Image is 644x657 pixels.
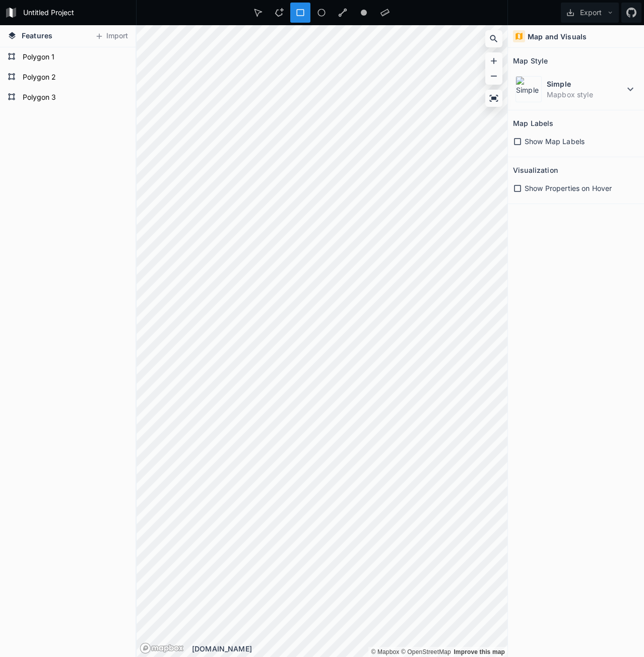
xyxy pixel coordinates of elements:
span: Features [22,30,52,41]
img: Simple [516,76,542,102]
button: Import [90,28,133,44]
span: Show Map Labels [525,136,585,147]
h2: Map Style [513,53,548,69]
button: Export [561,3,619,23]
h4: Map and Visuals [528,31,587,42]
h2: Map Labels [513,115,553,131]
div: [DOMAIN_NAME] [192,643,507,654]
a: Mapbox [371,648,399,655]
a: Mapbox logo [140,642,184,654]
a: Map feedback [454,648,505,655]
dd: Mapbox style [547,89,624,100]
a: OpenStreetMap [401,648,451,655]
h2: Visualization [513,162,558,178]
dt: Simple [547,79,624,89]
span: Show Properties on Hover [525,183,612,193]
